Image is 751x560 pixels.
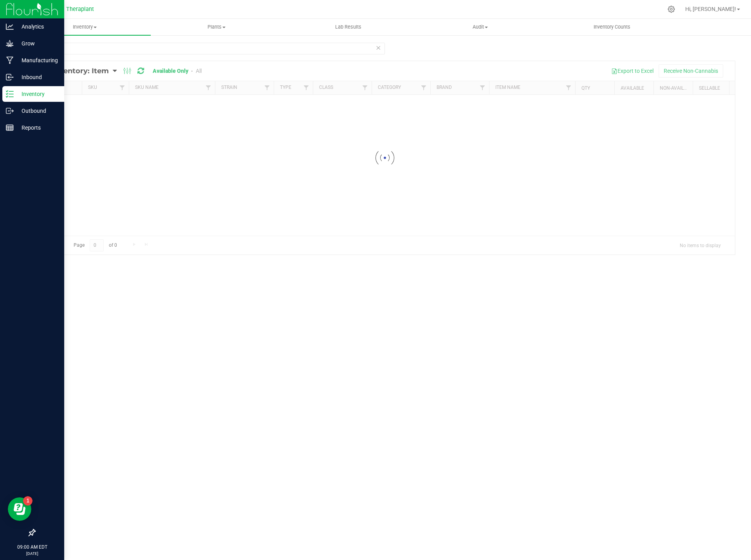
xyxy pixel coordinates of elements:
span: Inventory [19,23,151,31]
div: Manage settings [666,5,676,13]
p: [DATE] [4,551,61,556]
inline-svg: Outbound [6,107,14,115]
p: 09:00 AM EDT [4,544,61,551]
p: Inventory [14,89,61,99]
a: Inventory [19,19,151,35]
inline-svg: Inbound [6,73,14,81]
a: Inventory Counts [546,19,678,35]
p: Grow [14,39,61,48]
p: Manufacturing [14,56,61,65]
iframe: Resource center unread badge [23,496,32,506]
span: Inventory Counts [583,23,641,31]
a: Plants [151,19,283,35]
p: Reports [14,123,61,132]
inline-svg: Reports [6,124,14,132]
span: Theraplant [66,6,94,13]
inline-svg: Grow [6,40,14,47]
inline-svg: Inventory [6,90,14,98]
a: Lab Results [282,19,414,35]
span: Audit [415,23,546,31]
span: Lab Results [325,23,372,31]
iframe: Resource center [8,497,31,521]
p: Inbound [14,72,61,82]
p: Analytics [14,22,61,31]
span: Hi, [PERSON_NAME]! [685,6,736,12]
a: Audit [414,19,546,35]
input: Search Item Name, Retail Display Name, SKU, Part Number... [34,43,385,54]
inline-svg: Manufacturing [6,56,14,64]
span: Clear [375,43,381,53]
inline-svg: Analytics [6,23,14,31]
p: Outbound [14,106,61,116]
span: Plants [151,23,282,31]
